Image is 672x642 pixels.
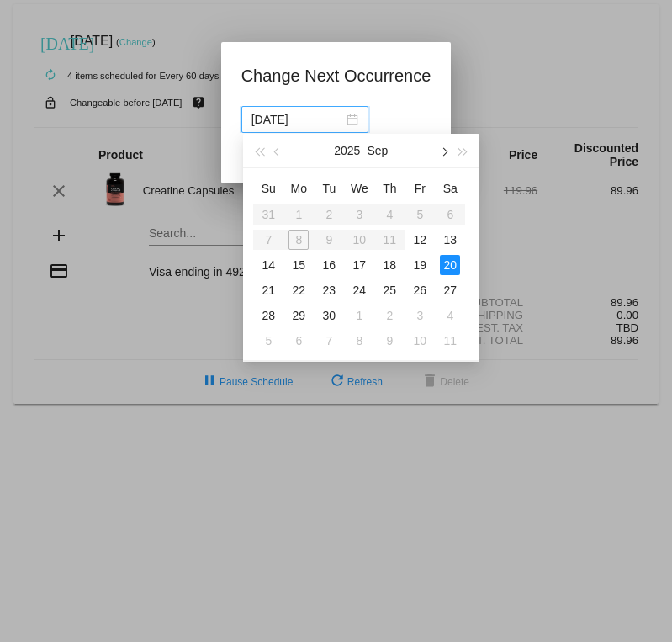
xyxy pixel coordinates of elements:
[344,252,374,278] td: 9/17/2025
[258,280,278,300] div: 21
[319,280,339,300] div: 23
[405,328,435,353] td: 10/10/2025
[253,278,283,303] td: 9/21/2025
[253,175,283,202] th: Sun
[410,230,430,250] div: 12
[453,134,472,167] button: Next year (Control + right)
[379,305,399,326] div: 2
[253,252,283,278] td: 9/14/2025
[349,331,369,351] div: 8
[410,305,430,326] div: 3
[288,255,309,275] div: 15
[283,252,314,278] td: 9/15/2025
[367,134,388,167] button: Sep
[314,252,344,278] td: 9/16/2025
[374,252,405,278] td: 9/18/2025
[288,305,309,326] div: 29
[379,331,399,351] div: 9
[334,134,360,167] button: 2025
[250,134,268,167] button: Last year (Control + left)
[349,255,369,275] div: 17
[349,305,369,326] div: 1
[435,278,465,303] td: 9/27/2025
[379,280,399,300] div: 25
[405,278,435,303] td: 9/26/2025
[374,328,405,353] td: 10/9/2025
[440,230,460,250] div: 13
[435,252,465,278] td: 9/20/2025
[314,278,344,303] td: 9/23/2025
[435,303,465,328] td: 10/4/2025
[349,280,369,300] div: 24
[435,175,465,202] th: Sat
[405,303,435,328] td: 10/3/2025
[410,280,430,300] div: 26
[344,175,374,202] th: Wed
[374,278,405,303] td: 9/25/2025
[374,175,405,202] th: Thu
[314,175,344,202] th: Tue
[283,278,314,303] td: 9/22/2025
[288,331,309,351] div: 6
[440,305,460,326] div: 4
[435,227,465,252] td: 9/13/2025
[253,328,283,353] td: 10/5/2025
[241,143,315,173] button: Update
[319,331,339,351] div: 7
[319,255,339,275] div: 16
[405,252,435,278] td: 9/19/2025
[241,62,431,89] h1: Change Next Occurrence
[435,134,453,167] button: Next month (PageDown)
[410,255,430,275] div: 19
[253,303,283,328] td: 9/28/2025
[283,303,314,328] td: 9/29/2025
[283,328,314,353] td: 10/6/2025
[410,331,430,351] div: 10
[258,305,278,326] div: 28
[344,328,374,353] td: 10/8/2025
[283,175,314,202] th: Mon
[440,280,460,300] div: 27
[319,305,339,326] div: 30
[344,278,374,303] td: 9/24/2025
[435,328,465,353] td: 10/11/2025
[314,328,344,353] td: 10/7/2025
[251,110,343,129] input: Select date
[379,255,399,275] div: 18
[440,331,460,351] div: 11
[269,134,288,167] button: Previous month (PageUp)
[288,280,309,300] div: 22
[405,175,435,202] th: Fri
[258,255,278,275] div: 14
[258,331,278,351] div: 5
[374,303,405,328] td: 10/2/2025
[440,255,460,275] div: 20
[405,227,435,252] td: 9/12/2025
[344,303,374,328] td: 10/1/2025
[314,303,344,328] td: 9/30/2025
